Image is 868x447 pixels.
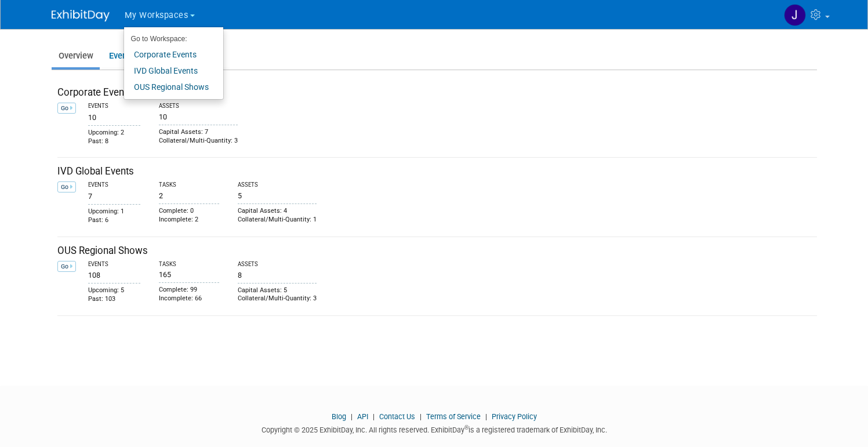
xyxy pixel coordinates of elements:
div: 5 [238,189,317,201]
a: IVD Global Events [124,63,215,79]
div: Capital Assets: 7 [159,128,238,137]
div: Events [88,181,140,189]
a: Blog [332,412,346,421]
div: 10 [159,110,238,122]
div: Tasks [159,181,219,189]
img: John Dauselt [784,4,806,26]
li: Go to Workspace: [124,31,215,46]
div: Capital Assets: 5 [238,286,317,295]
div: 10 [88,110,140,122]
a: Go [57,181,76,192]
div: Events [88,261,140,268]
div: Tasks [159,261,219,268]
a: Terms of Service [426,412,481,421]
a: API [357,412,368,421]
div: Corporate Events [57,86,817,100]
img: ExhibitDay [52,10,110,21]
div: Upcoming: 2 [88,129,140,137]
div: Upcoming: 1 [88,208,140,216]
div: 108 [88,268,140,280]
div: Past: 103 [88,295,140,304]
div: OUS Regional Shows [57,244,817,258]
div: Past: 8 [88,137,140,146]
div: Incomplete: 2 [159,216,219,224]
div: Incomplete: 66 [159,295,219,303]
a: Privacy Policy [492,412,537,421]
div: Complete: 99 [159,286,219,295]
div: 7 [88,189,140,201]
span: | [417,412,424,421]
div: Assets [159,103,238,110]
span: | [348,412,355,421]
div: Collateral/Multi-Quantity: 1 [238,216,317,224]
sup: ® [464,424,468,431]
div: Complete: 0 [159,207,219,216]
span: | [482,412,490,421]
span: My Workspaces [125,10,188,20]
div: IVD Global Events [57,165,817,179]
a: Go [57,103,76,114]
div: Events [88,103,140,110]
div: 165 [159,268,219,279]
div: 2 [159,189,219,201]
a: OUS Regional Shows [124,79,215,95]
div: Capital Assets: 4 [238,207,317,216]
a: Corporate Events [124,46,215,63]
span: | [370,412,377,421]
a: Contact Us [379,412,415,421]
div: Upcoming: 5 [88,286,140,295]
div: Assets [238,261,317,268]
a: Events [102,45,141,67]
a: Go [57,261,76,272]
div: 8 [238,268,317,280]
div: Assets [238,181,317,189]
div: Past: 6 [88,216,140,225]
div: Collateral/Multi-Quantity: 3 [238,295,317,303]
a: Overview [52,45,100,67]
div: Collateral/Multi-Quantity: 3 [159,137,238,146]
